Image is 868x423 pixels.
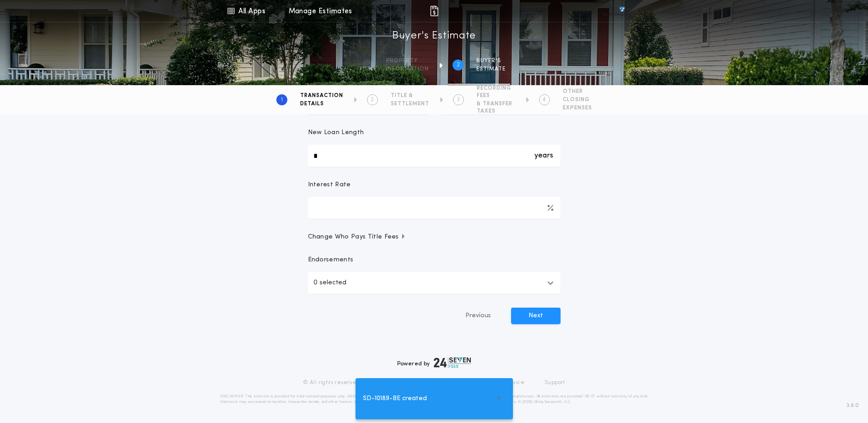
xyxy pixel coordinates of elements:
span: TITLE & [391,92,429,99]
span: Change Who Pays Title Fees [308,233,406,242]
span: CLOSING [563,96,592,103]
p: Endorsements [308,255,561,265]
span: DETAILS [300,100,343,108]
span: ESTIMATE [476,65,506,73]
img: img [429,5,440,16]
h1: Buyer's Estimate [392,29,476,43]
h2: 3 [457,96,460,103]
div: years [534,145,553,167]
p: 0 selected [313,277,346,288]
button: Previous [447,308,509,324]
span: information [386,65,429,73]
span: Property [386,57,429,65]
img: vs-icon [603,6,641,16]
span: SD-10189-BE created [363,394,427,404]
img: logo [434,357,471,368]
button: Change Who Pays Title Fees [308,233,561,242]
p: Interest Rate [308,180,351,190]
span: OTHER [563,88,592,95]
h2: 4 [543,96,546,103]
button: Next [511,308,561,324]
span: BUYER'S [476,57,506,65]
input: Interest Rate [308,197,561,219]
span: RECORDING FEES [477,85,515,99]
span: & TRANSFER TAXES [477,100,515,115]
div: Powered by [397,357,471,368]
span: SETTLEMENT [391,100,429,108]
p: New Loan Length [308,128,364,137]
h2: 1 [281,96,283,103]
span: TRANSACTION [300,92,343,99]
button: 0 selected [308,272,561,294]
span: EXPENSES [563,104,592,112]
h2: 2 [371,96,374,103]
h2: 2 [457,61,460,69]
